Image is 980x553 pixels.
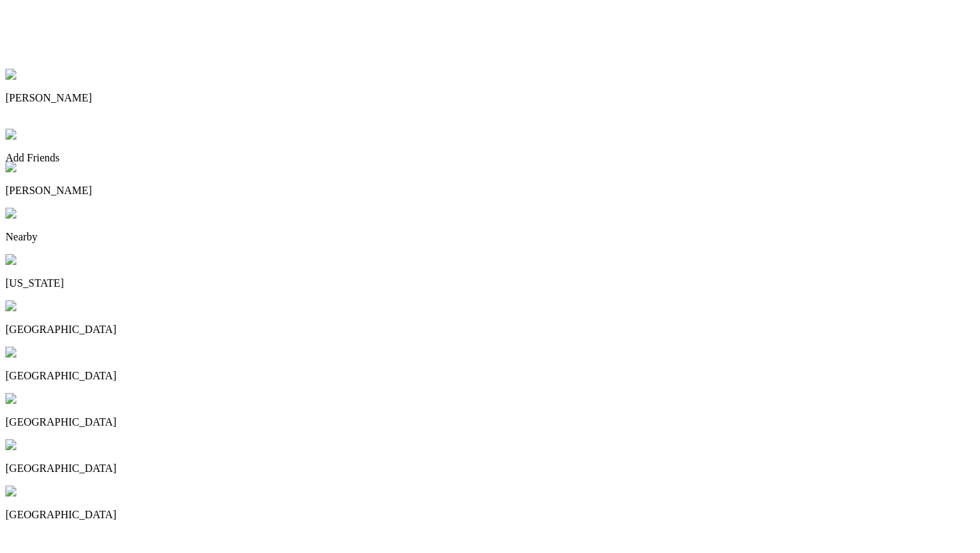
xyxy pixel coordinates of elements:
p: [GEOGRAPHIC_DATA] [5,370,975,382]
img: Seattle [5,439,46,452]
p: [PERSON_NAME] [5,92,975,104]
img: San Francisco [5,393,78,405]
img: Orange County [5,486,83,498]
p: Add Friends [5,152,975,164]
p: [GEOGRAPHIC_DATA] [5,462,975,475]
img: Khushi Kasturiya [5,161,93,174]
p: [GEOGRAPHIC_DATA] [5,509,975,521]
img: Nearby [5,208,48,220]
p: Nearby [5,231,975,243]
img: KHUSHI KASTURIYA [5,69,122,81]
img: New York [5,254,61,266]
p: [GEOGRAPHIC_DATA] [5,323,975,336]
img: Add Friends [5,129,71,141]
p: [US_STATE] [5,277,975,289]
h1: Favorites [1,14,979,39]
p: [PERSON_NAME] [5,185,975,197]
img: Los Angeles [5,347,71,359]
img: San Diego [5,300,62,313]
p: [GEOGRAPHIC_DATA] [5,416,975,428]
